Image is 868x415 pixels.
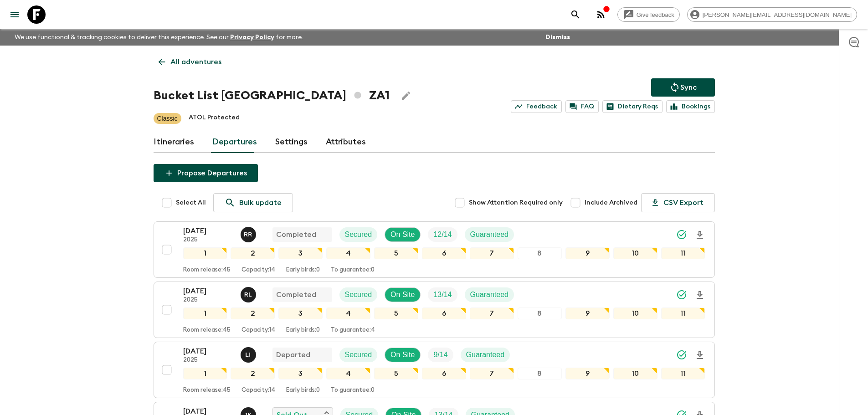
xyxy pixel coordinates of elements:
svg: Download Onboarding [694,350,705,361]
h1: Bucket List [GEOGRAPHIC_DATA] ZA1 [154,87,390,105]
div: 8 [518,368,562,379]
button: [DATE]2025Lee IrwinsDepartedSecuredOn SiteTrip FillGuaranteed1234567891011Room release:45Capacity... [154,342,715,398]
div: 5 [374,247,418,259]
span: [PERSON_NAME][EMAIL_ADDRESS][DOMAIN_NAME] [698,11,857,18]
div: 10 [613,307,657,319]
p: ATOL Protected [189,113,240,124]
p: 13 / 14 [433,289,452,300]
p: Room release: 45 [183,266,231,274]
p: To guarantee: 4 [331,327,375,334]
div: On Site [385,348,421,362]
p: Early birds: 0 [286,327,320,334]
p: We use functional & tracking cookies to deliver this experience. See our for more. [11,29,307,46]
p: Completed [276,229,316,240]
div: 11 [661,368,705,379]
span: Rabata Legend Mpatamali [241,290,258,297]
p: Early birds: 0 [286,266,320,274]
button: CSV Export [641,193,715,212]
div: Trip Fill [428,227,457,242]
p: Guaranteed [470,289,509,300]
div: 5 [374,368,418,379]
div: 11 [661,307,705,319]
div: 3 [278,247,323,259]
button: menu [5,5,24,24]
div: Trip Fill [428,287,457,302]
a: Attributes [326,131,366,153]
div: 7 [470,368,514,379]
p: Classic [157,114,178,123]
span: Roland Rau [241,230,258,237]
a: Departures [212,131,257,153]
p: All adventures [170,56,221,67]
button: Edit Adventure Title [397,87,415,105]
div: 1 [183,368,227,379]
div: 4 [326,368,370,379]
a: Privacy Policy [230,34,274,41]
p: Capacity: 14 [241,387,275,394]
p: Room release: 45 [183,387,231,394]
p: On Site [390,349,415,360]
p: 2025 [183,236,233,244]
p: [DATE] [183,286,233,297]
span: Select All [176,198,206,207]
p: Capacity: 14 [241,327,275,334]
p: [DATE] [183,225,233,236]
div: 6 [422,307,466,319]
div: On Site [385,287,421,302]
a: Dietary Reqs [602,100,663,113]
button: [DATE]2025Rabata Legend MpatamaliCompletedSecuredOn SiteTrip FillGuaranteed1234567891011Room rele... [154,282,715,338]
div: 3 [278,368,323,379]
p: Secured [345,289,372,300]
div: 11 [661,247,705,259]
p: 2025 [183,297,233,304]
div: 2 [231,307,275,319]
p: On Site [390,229,415,240]
svg: Download Onboarding [694,230,705,241]
p: To guarantee: 0 [331,266,375,274]
p: Capacity: 14 [241,266,275,274]
div: 5 [374,307,418,319]
a: FAQ [565,100,599,113]
div: Secured [339,227,378,242]
p: Guaranteed [466,349,505,360]
div: Trip Fill [428,348,453,362]
div: 7 [470,247,514,259]
div: 6 [422,368,466,379]
a: All adventures [154,53,226,71]
p: Guaranteed [470,229,509,240]
p: Completed [276,289,316,300]
span: Give feedback [632,11,679,18]
div: 1 [183,307,227,319]
p: On Site [390,289,415,300]
div: 7 [470,307,514,319]
svg: Download Onboarding [694,290,705,301]
p: [DATE] [183,346,233,357]
div: Secured [339,348,378,362]
button: search adventures [566,5,585,24]
div: 9 [565,368,610,379]
p: Early birds: 0 [286,387,320,394]
div: 8 [518,247,562,259]
div: 9 [565,247,610,259]
svg: Synced Successfully [676,289,687,300]
div: 3 [278,307,323,319]
p: Secured [345,349,372,360]
button: [DATE]2025Roland RauCompletedSecuredOn SiteTrip FillGuaranteed1234567891011Room release:45Capacit... [154,221,715,278]
a: Settings [275,131,308,153]
button: Propose Departures [154,164,258,182]
div: 1 [183,247,227,259]
svg: Synced Successfully [676,349,687,360]
div: 8 [518,307,562,319]
a: Bulk update [213,193,293,212]
a: Feedback [511,100,562,113]
p: Departed [276,349,310,360]
div: 4 [326,307,370,319]
div: 9 [565,307,610,319]
p: To guarantee: 0 [331,387,375,394]
p: Bulk update [239,197,282,208]
span: Show Attention Required only [469,198,563,207]
div: On Site [385,227,421,242]
div: 6 [422,247,466,259]
svg: Synced Successfully [676,229,687,240]
div: 2 [231,368,275,379]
